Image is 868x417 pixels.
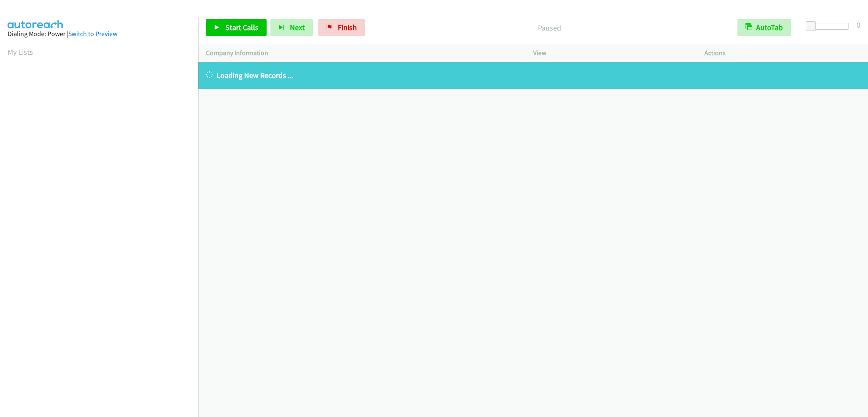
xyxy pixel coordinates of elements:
span: Finish [338,22,357,32]
div: 0 [857,19,860,31]
p: Company Information [206,48,518,58]
p: Loading New Records ... [206,70,860,81]
p: Actions [704,48,860,58]
div: Dialing Mode: Power | [8,29,191,39]
span: Start Calls [225,22,259,32]
span: Next [290,22,305,32]
button: AutoTab [737,19,791,36]
button: Next [270,19,313,36]
a: Finish [318,19,365,36]
div: Delay between calls (in seconds) [810,23,849,30]
a: Switch to Preview [68,30,117,38]
a: Start Calls [206,19,267,36]
a: My Lists [8,47,33,57]
p: Paused [376,22,722,34]
p: View [533,48,689,58]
